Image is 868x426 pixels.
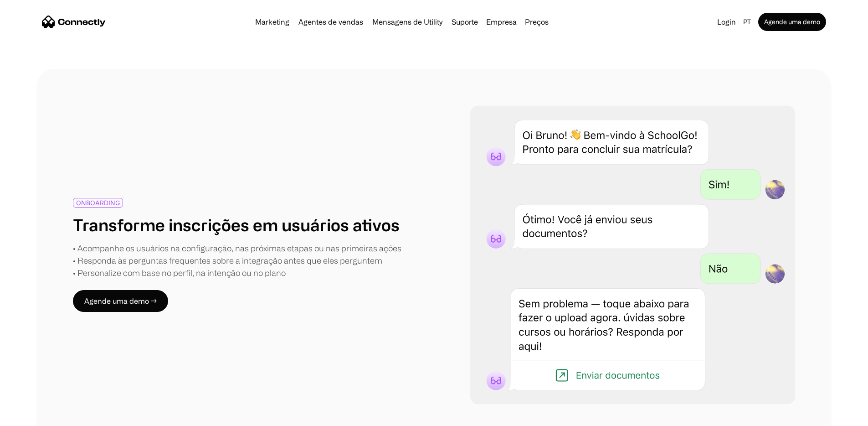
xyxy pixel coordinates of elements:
a: home [42,15,106,29]
div: Empresa [486,16,517,28]
ul: Language list [18,410,55,423]
a: Agende uma demo → [73,290,168,312]
h1: Transforme inscrições em usuários ativos [73,215,400,234]
div: ONBOARDING [76,199,120,206]
a: Mensagens de Utility [369,18,446,26]
a: Preços [521,18,552,26]
div: Empresa [483,16,519,28]
a: Agende uma demo [758,13,826,31]
div: • Acompanhe os usuários na configuração, nas próximas etapas ou nas primeiras ações • Responda às... [73,242,401,279]
a: Login [714,16,740,28]
a: Marketing [252,18,293,26]
aside: Language selected: Português (Brasil) [9,409,55,423]
div: pt [743,16,751,28]
a: Agentes de vendas [295,18,367,26]
a: Suporte [448,18,482,26]
div: pt [740,16,756,28]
